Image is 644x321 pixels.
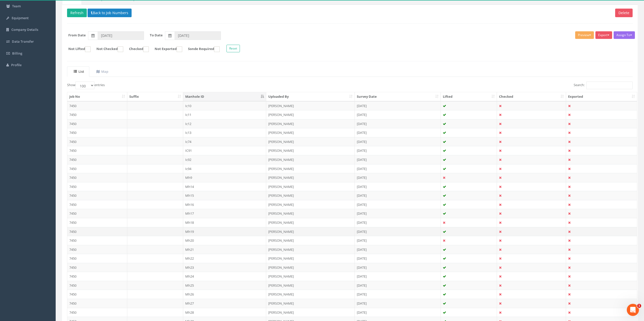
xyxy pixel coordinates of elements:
[67,299,127,308] td: 7450
[355,146,441,155] td: [DATE]
[124,46,149,52] label: Checked
[90,66,114,77] a: Map
[266,173,355,182] td: [PERSON_NAME]
[614,31,635,39] button: Assign To
[67,209,127,218] td: 7450
[183,119,266,128] td: Ic12
[595,31,612,39] button: Export
[67,164,127,173] td: 7450
[266,128,355,137] td: [PERSON_NAME]
[88,9,132,17] button: Back to Job Numbers
[67,82,105,89] label: Show entries
[574,82,633,89] label: Search:
[175,31,221,40] input: To Date
[615,9,633,17] button: Delete
[183,128,266,137] td: Ic13
[183,101,266,110] td: Ic10
[266,182,355,191] td: [PERSON_NAME]
[96,69,108,74] uib-tab-heading: Map
[355,110,441,119] td: [DATE]
[183,272,266,281] td: Mh24
[266,155,355,164] td: [PERSON_NAME]
[566,92,637,101] th: Exported: activate to sort column ascending
[127,92,183,101] th: Suffix: activate to sort column ascending
[12,39,34,44] span: Data Transfer
[355,101,441,110] td: [DATE]
[67,119,127,128] td: 7450
[67,128,127,137] td: 7450
[627,304,639,316] iframe: Intercom live chat
[355,164,441,173] td: [DATE]
[67,191,127,200] td: 7450
[11,63,22,67] span: Profile
[67,308,127,317] td: 7450
[355,92,441,101] th: Survey Date: activate to sort column ascending
[183,92,266,101] th: Manhole ID: activate to sort column descending
[183,236,266,245] td: Mh20
[67,290,127,299] td: 7450
[74,69,84,74] uib-tab-heading: List
[266,254,355,263] td: [PERSON_NAME]
[183,110,266,119] td: Ic11
[355,281,441,290] td: [DATE]
[183,46,220,52] label: Sonde Required
[355,245,441,254] td: [DATE]
[266,191,355,200] td: [PERSON_NAME]
[266,119,355,128] td: [PERSON_NAME]
[67,227,127,236] td: 7450
[355,236,441,245] td: [DATE]
[150,33,163,38] label: To Date
[355,299,441,308] td: [DATE]
[355,119,441,128] td: [DATE]
[266,263,355,272] td: [PERSON_NAME]
[67,254,127,263] td: 7450
[355,209,441,218] td: [DATE]
[266,281,355,290] td: [PERSON_NAME]
[355,191,441,200] td: [DATE]
[11,27,38,32] span: Company Details
[183,164,266,173] td: Ic94
[183,254,266,263] td: Mh22
[67,155,127,164] td: 7450
[355,218,441,227] td: [DATE]
[266,209,355,218] td: [PERSON_NAME]
[67,236,127,245] td: 7450
[12,51,22,56] span: Billing
[266,164,355,173] td: [PERSON_NAME]
[355,290,441,299] td: [DATE]
[67,146,127,155] td: 7450
[67,263,127,272] td: 7450
[12,16,29,20] span: Equipment
[183,308,266,317] td: Mh28
[67,9,87,17] button: Refresh
[266,227,355,236] td: [PERSON_NAME]
[67,200,127,209] td: 7450
[355,173,441,182] td: [DATE]
[67,101,127,110] td: 7450
[266,290,355,299] td: [PERSON_NAME]
[355,200,441,209] td: [DATE]
[183,173,266,182] td: Mh9
[183,290,266,299] td: Mh26
[266,200,355,209] td: [PERSON_NAME]
[183,218,266,227] td: Mh18
[183,209,266,218] td: Mh17
[183,182,266,191] td: Mh14
[266,299,355,308] td: [PERSON_NAME]
[183,137,266,146] td: Ic74
[67,272,127,281] td: 7450
[266,92,355,101] th: Uploaded By: activate to sort column ascending
[150,46,182,52] label: Not Exported
[266,101,355,110] td: [PERSON_NAME]
[355,254,441,263] td: [DATE]
[355,155,441,164] td: [DATE]
[355,182,441,191] td: [DATE]
[67,218,127,227] td: 7450
[75,82,94,89] select: Showentries
[183,227,266,236] td: Mh19
[586,82,633,89] input: Search:
[183,146,266,155] td: IC91
[183,299,266,308] td: Mh27
[183,191,266,200] td: Mh15
[355,263,441,272] td: [DATE]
